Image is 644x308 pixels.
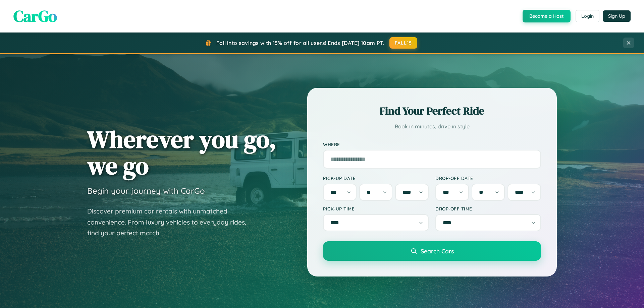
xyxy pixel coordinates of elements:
button: Sign Up [603,10,631,22]
span: Fall into savings with 15% off for all users! Ends [DATE] 10am PT. [216,40,384,46]
label: Drop-off Time [435,206,541,211]
span: CarGo [13,5,57,27]
label: Pick-up Time [323,206,429,211]
p: Discover premium car rentals with unmatched convenience. From luxury vehicles to everyday rides, ... [87,206,255,239]
label: Where [323,141,541,147]
button: Become a Host [523,10,571,22]
p: Book in minutes, drive in style [323,122,541,131]
label: Pick-up Date [323,175,429,181]
button: Login [576,10,599,22]
label: Drop-off Date [435,175,541,181]
h1: Wherever you go, we go [87,126,276,179]
h3: Begin your journey with CarGo [87,186,205,196]
button: Search Cars [323,241,541,261]
h2: Find Your Perfect Ride [323,104,541,118]
span: Search Cars [421,247,454,255]
button: FALL15 [389,37,418,49]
